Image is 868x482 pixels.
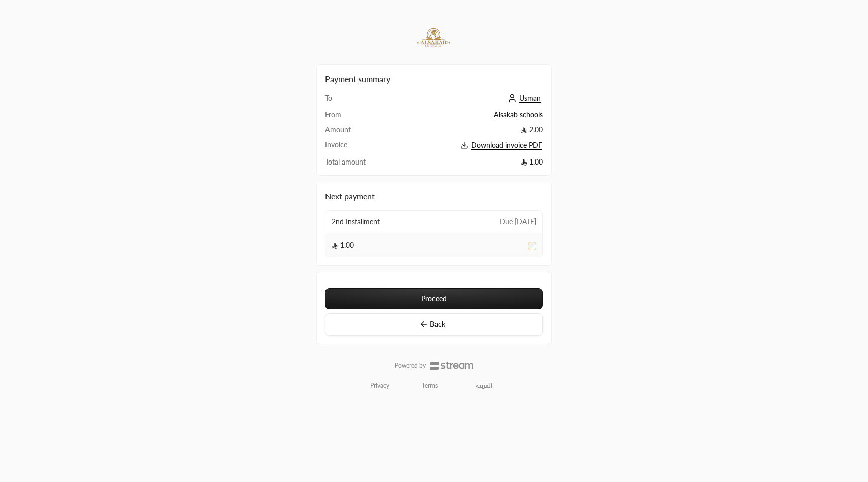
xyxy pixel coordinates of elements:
button: Proceed [325,288,543,309]
span: Back [430,319,445,328]
span: Due [DATE] [500,217,536,227]
a: Usman [507,94,543,102]
h2: Next payment [325,190,543,202]
span: Download invoice PDF [471,141,542,150]
button: Download invoice PDF [395,140,543,151]
span: 2nd Installment [332,217,380,227]
td: 2.00 [395,125,543,140]
td: Invoice [325,140,395,156]
td: From [325,110,395,125]
span: 1.00 [332,240,354,250]
a: Terms [422,382,438,390]
h2: Payment summary [325,73,543,85]
p: Powered by [395,362,426,370]
img: Company Logo [414,16,454,56]
a: Privacy [370,382,389,390]
span: Usman [519,94,541,103]
td: To [325,93,395,110]
td: Total amount [325,157,395,167]
td: 1.00 [395,157,543,167]
td: Amount [325,125,395,140]
a: العربية [470,378,498,394]
td: Alsakab schools [395,110,543,125]
button: Back [325,313,543,336]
